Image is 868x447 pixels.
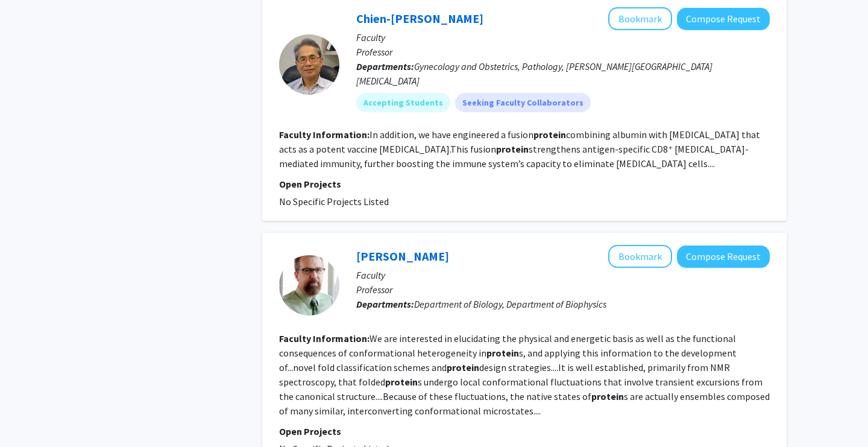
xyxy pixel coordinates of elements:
[533,128,566,141] b: protein
[356,93,450,112] mat-chip: Accepting Students
[279,177,770,191] p: Open Projects
[279,195,389,208] span: No Specific Projects Listed
[279,128,760,170] fg-read-more: In addition, we have engineered a fusion combining albumin with [MEDICAL_DATA] that acts as a pot...
[356,60,712,87] span: Gynecology and Obstetrics, Pathology, [PERSON_NAME][GEOGRAPHIC_DATA][MEDICAL_DATA]
[677,246,770,268] button: Compose Request to Vincent Hilser
[356,30,770,45] p: Faculty
[279,424,770,439] p: Open Projects
[496,143,529,155] b: protein
[414,298,606,310] span: Department of Biology, Department of Biophysics
[385,376,418,388] b: protein
[455,93,591,112] mat-chip: Seeking Faculty Collaborators
[279,332,370,344] b: Faculty Information:
[677,8,770,30] button: Compose Request to Chien-Fu Hung
[279,332,770,417] fg-read-more: We are interested in elucidating the physical and energetic basis as well as the functional conse...
[486,347,519,359] b: protein
[356,298,414,310] b: Departments:
[608,7,672,30] button: Add Chien-Fu Hung to Bookmarks
[356,282,770,297] p: Professor
[356,249,449,264] a: [PERSON_NAME]
[447,361,479,373] b: protein
[9,393,51,438] iframe: Chat
[591,390,624,402] b: protein
[356,268,770,282] p: Faculty
[356,11,483,26] a: Chien-[PERSON_NAME]
[356,45,770,59] p: Professor
[279,128,370,141] b: Faculty Information:
[356,60,414,72] b: Departments:
[608,245,672,268] button: Add Vincent Hilser to Bookmarks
